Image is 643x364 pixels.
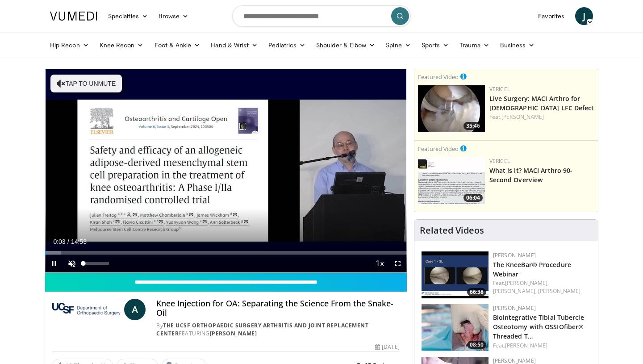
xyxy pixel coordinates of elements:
[210,330,257,337] a: [PERSON_NAME]
[505,279,549,287] a: [PERSON_NAME],
[575,7,593,25] a: J
[156,299,399,318] h4: Knee Injection for OA: Separating the Science From the Snake-Oil
[418,85,485,132] a: 35:46
[156,322,399,338] div: By FEATURING
[493,260,571,278] a: The KneeBar® Procedure Webinar
[83,262,109,265] div: Volume Level
[505,342,547,349] a: [PERSON_NAME]
[493,304,536,312] a: [PERSON_NAME]
[94,36,149,54] a: Knee Recon
[489,94,594,112] a: Live Surgery: MACI Arthro for [DEMOGRAPHIC_DATA] LFC Defect
[493,342,591,350] div: Feat.
[45,251,407,255] div: Progress Bar
[533,7,570,25] a: Favorites
[67,238,69,245] span: /
[153,7,194,25] a: Browse
[311,36,380,54] a: Shoulder & Elbow
[454,36,495,54] a: Trauma
[371,255,389,272] button: Playback Rate
[422,304,489,351] img: 14934b67-7d06-479f-8b24-1e3c477188f5.150x105_q85_crop-smart_upscale.jpg
[418,73,459,81] small: Featured Video
[45,69,407,273] video-js: Video Player
[420,225,484,236] h4: Related Videos
[149,36,206,54] a: Foot & Ankle
[489,113,594,121] div: Feat.
[467,288,486,296] span: 66:38
[205,36,263,54] a: Hand & Wrist
[263,36,311,54] a: Pediatrics
[489,166,573,184] a: What is it? MACI Arthro 90-Second Overview
[538,287,580,295] a: [PERSON_NAME]
[495,36,540,54] a: Business
[493,279,591,295] div: Feat.
[489,157,510,165] a: Vericel
[418,157,485,204] img: aa6cc8ed-3dbf-4b6a-8d82-4a06f68b6688.150x105_q85_crop-smart_upscale.jpg
[493,287,537,295] a: [PERSON_NAME],
[45,255,63,272] button: Pause
[418,157,485,204] a: 06:04
[50,75,122,92] button: Tap to unmute
[493,313,584,340] a: Biointegrative Tibial Tubercle Osteotomy with OSSIOfiber® Threaded T…
[501,113,544,121] a: [PERSON_NAME]
[493,251,536,259] a: [PERSON_NAME]
[63,255,81,272] button: Unmute
[418,145,459,153] small: Featured Video
[422,251,489,298] img: fc62288f-2adf-48f5-a98b-740dd39a21f3.150x105_q85_crop-smart_upscale.jpg
[422,251,489,298] a: 66:38
[53,238,65,245] span: 0:03
[375,343,399,351] div: [DATE]
[463,122,483,130] span: 35:46
[467,341,486,349] span: 08:50
[463,194,483,202] span: 06:04
[71,238,87,245] span: 14:53
[103,7,153,25] a: Specialties
[389,255,407,272] button: Fullscreen
[232,5,411,27] input: Search topics, interventions
[422,304,489,351] a: 08:50
[489,85,510,93] a: Vericel
[416,36,455,54] a: Sports
[52,299,121,320] img: The UCSF Orthopaedic Surgery Arthritis and Joint Replacement Center
[380,36,416,54] a: Spine
[156,322,368,337] a: The UCSF Orthopaedic Surgery Arthritis and Joint Replacement Center
[50,12,97,21] img: VuMedi Logo
[418,85,485,132] img: eb023345-1e2d-4374-a840-ddbc99f8c97c.150x105_q85_crop-smart_upscale.jpg
[45,36,94,54] a: Hip Recon
[124,299,146,320] a: A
